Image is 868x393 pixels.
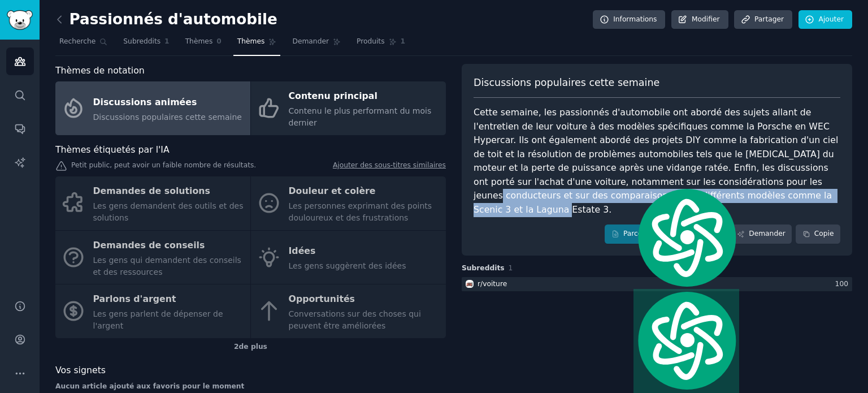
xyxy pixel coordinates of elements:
[814,230,834,237] font: Copie
[289,106,432,127] font: Contenu le plus performant du mois dernier
[474,107,841,215] font: Cette semaine, les passionnés d'automobile ont abordé des sujets allant de l'entretien de leur vo...
[185,37,213,45] font: Thèmes
[55,65,145,76] font: Thèmes de notation
[55,144,170,155] font: Thèmes étiquetés par l'IA
[289,90,377,101] font: Contenu principal
[798,10,852,29] a: Ajouter
[55,81,250,135] a: Discussions animéesDiscussions populaires cette semaine
[605,224,676,244] a: Parcourir tout
[466,280,474,288] img: voiture
[819,15,844,23] font: Ajouter
[239,343,267,351] font: de plus
[474,77,659,88] font: Discussions populaires cette semaine
[478,280,483,288] font: r/
[93,113,242,122] font: Discussions populaires cette semaine
[796,224,840,244] button: Copie
[754,15,784,23] font: Partager
[749,230,785,237] font: Demander
[70,11,277,28] font: Passionnés d'automobile
[692,15,720,23] font: Modifier
[333,161,446,172] a: Ajouter des sous-titres similaires
[613,15,657,23] font: Informations
[119,33,173,56] a: Subreddits1
[633,186,739,289] img: logo.svg
[251,81,446,135] a: Contenu principalContenu le plus performant du mois dernier
[357,37,385,45] font: Produits
[7,10,33,30] img: Logo de GummySearch
[164,37,170,45] font: 1
[353,33,409,56] a: Produits1
[731,224,792,244] a: Demander
[237,37,265,45] font: Thèmes
[288,33,345,56] a: Demander
[671,10,728,29] a: Modifier
[593,10,665,29] a: Informations
[462,277,852,291] a: voiturer/voiture100
[234,343,239,351] font: 2
[59,37,96,45] font: Recherche
[55,382,244,390] font: Aucun article ajouté aux favoris pour le moment
[509,264,513,272] font: 1
[55,33,111,56] a: Recherche
[633,289,739,392] img: logo.svg
[93,97,197,107] font: Discussions animées
[734,10,792,29] a: Partager
[401,37,406,45] font: 1
[233,33,281,56] a: Thèmes
[623,230,670,237] font: Parcourir tout
[835,280,848,288] font: 100
[292,37,329,45] font: Demander
[181,33,225,56] a: Thèmes0
[123,37,160,45] font: Subreddits
[483,280,507,288] font: voiture
[216,37,222,45] font: 0
[55,365,106,375] font: Vos signets
[71,161,256,169] font: Petit public, peut avoir un faible nombre de résultats.
[462,264,505,272] font: Subreddits
[333,161,446,169] font: Ajouter des sous-titres similaires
